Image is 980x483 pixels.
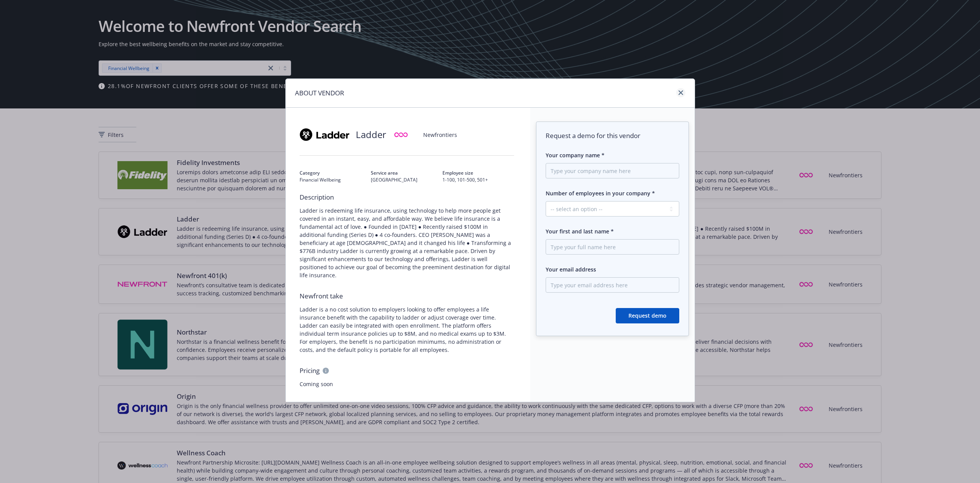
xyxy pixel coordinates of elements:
[300,291,514,301] span: Newfront take
[300,366,320,375] span: Pricing
[300,207,514,279] span: Ladder is redeeming life insurance, using technology to help more people get covered in an instan...
[546,152,605,159] span: Your company name *
[546,163,679,178] input: Type your company name here
[371,170,442,177] span: Service area
[300,177,371,183] span: Financial Wellbeing
[423,131,457,139] span: Newfrontiers
[295,88,344,98] h1: ABOUT VENDOR
[546,277,679,293] input: Type your email address here
[356,128,386,142] span: Ladder
[616,308,679,323] button: Request demo
[300,380,514,388] span: Coming soon
[300,305,514,354] span: Ladder is a no cost solution to employers looking to offer employees a life insurance benefit wit...
[371,177,442,183] span: [GEOGRAPHIC_DATA]
[546,239,679,255] input: Type your full name here
[300,193,514,202] span: Description
[546,266,596,273] span: Your email address
[442,170,514,177] span: Employee size
[546,190,655,197] span: Number of employees in your company *
[546,228,614,235] span: Your first and last name *
[628,312,667,319] span: Request demo
[546,131,679,140] span: Request a demo for this vendor
[676,88,685,97] a: close
[442,177,514,183] span: 1-100, 101-500, 501+
[300,170,371,177] span: Category
[300,122,350,148] img: Vendor logo for Ladder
